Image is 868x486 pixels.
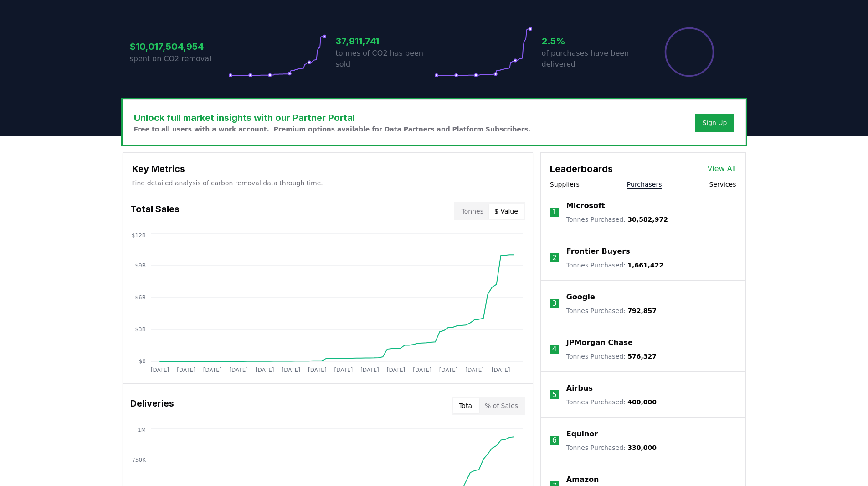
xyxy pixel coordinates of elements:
tspan: 750K [132,457,146,463]
tspan: [DATE] [360,367,379,373]
span: 400,000 [627,398,657,406]
p: Free to all users with a work account. Premium options available for Data Partners and Platform S... [134,125,531,134]
p: 1 [552,207,557,218]
a: View All [708,163,736,174]
tspan: [DATE] [491,367,510,373]
span: 1,661,422 [627,261,663,269]
tspan: [DATE] [282,367,300,373]
p: of purchases have been delivered [542,48,640,70]
h3: Key Metrics [132,162,524,176]
p: Tonnes Purchased : [566,397,657,407]
span: 576,327 [627,353,657,360]
p: 4 [552,344,557,355]
p: 3 [552,298,557,309]
tspan: [DATE] [308,367,327,373]
tspan: $6B [135,294,146,301]
h3: Deliveries [130,397,174,415]
button: Suppliers [550,180,580,189]
span: 792,857 [627,307,657,314]
tspan: $12B [131,232,145,239]
tspan: [DATE] [386,367,405,373]
h3: Unlock full market insights with our Partner Portal [134,111,531,125]
p: Tonnes Purchased : [566,352,657,361]
p: 2 [552,252,557,263]
a: Airbus [566,383,593,394]
a: Google [566,292,595,303]
p: Tonnes Purchased : [566,261,663,270]
a: Frontier Buyers [566,246,630,257]
p: Find detailed analysis of carbon removal data through time. [132,178,524,188]
button: % of Sales [479,398,524,413]
span: 30,582,972 [627,216,668,223]
tspan: [DATE] [413,367,431,373]
a: Microsoft [566,200,605,211]
tspan: 1M [138,427,146,433]
tspan: [DATE] [439,367,457,373]
span: 330,000 [627,444,657,451]
button: Tonnes [456,204,489,219]
h3: 37,911,741 [336,34,434,48]
p: Tonnes Purchased : [566,306,657,315]
p: spent on CO2 removal [130,53,228,64]
a: JPMorgan Chase [566,337,633,348]
h3: Leaderboards [550,162,613,176]
a: Sign Up [702,118,727,127]
tspan: [DATE] [465,367,484,373]
a: Amazon [566,474,599,485]
p: Tonnes Purchased : [566,443,657,452]
tspan: [DATE] [150,367,169,373]
button: $ Value [489,204,524,219]
p: Tonnes Purchased : [566,215,668,224]
tspan: [DATE] [255,367,274,373]
tspan: [DATE] [203,367,221,373]
p: tonnes of CO2 has been sold [336,48,434,70]
tspan: $9B [135,262,146,269]
p: 5 [552,389,557,400]
tspan: $0 [139,358,145,365]
tspan: $3B [135,326,146,333]
tspan: [DATE] [334,367,353,373]
h3: Total Sales [130,202,180,220]
button: Sign Up [695,114,734,132]
tspan: [DATE] [229,367,248,373]
p: 6 [552,435,557,446]
tspan: [DATE] [177,367,195,373]
h3: $10,017,504,954 [130,40,228,53]
button: Total [453,398,479,413]
h3: 2.5% [542,34,640,48]
a: Equinor [566,429,598,439]
button: Purchasers [627,180,662,189]
div: Percentage of sales delivered [664,26,715,78]
button: Services [709,180,736,189]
